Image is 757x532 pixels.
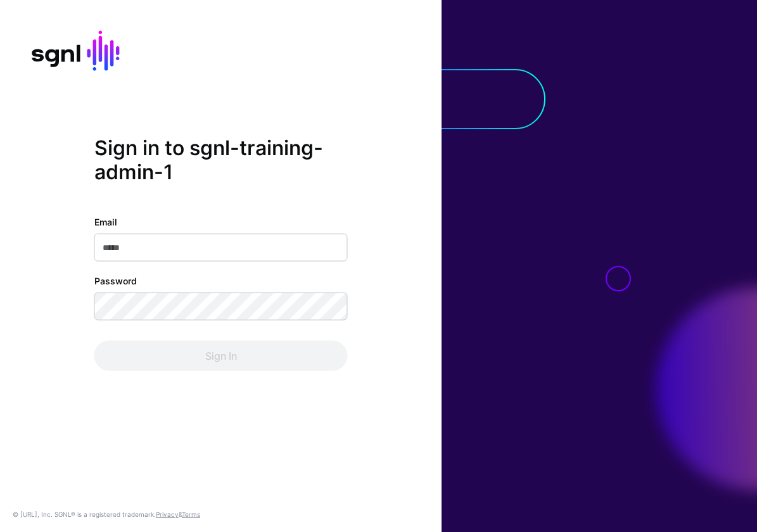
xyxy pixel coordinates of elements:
div: © [URL], Inc. SGNL® is a registered trademark. & [13,509,200,519]
label: Password [94,274,137,287]
a: Privacy [156,510,179,518]
a: Terms [182,510,200,518]
label: Email [94,215,117,228]
h2: Sign in to sgnl-training-admin-1 [94,136,348,185]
